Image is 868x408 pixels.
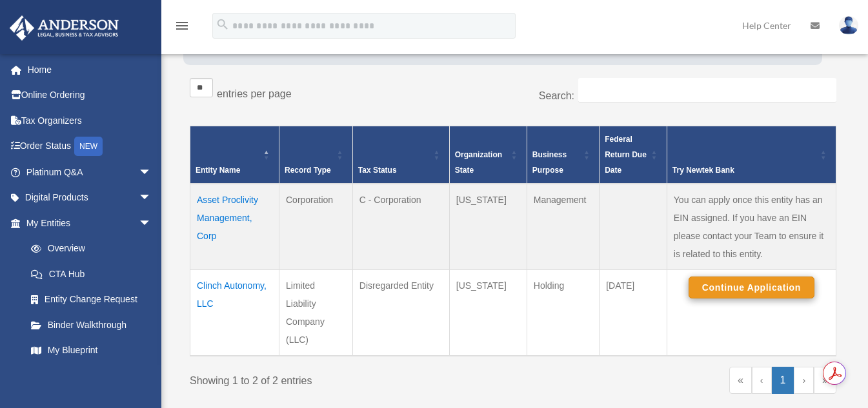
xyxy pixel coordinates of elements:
td: Asset Proclivity Management, Corp [190,184,279,270]
td: Limited Liability Company (LLC) [279,269,352,356]
a: Tax Due Dates [18,363,165,389]
img: Anderson Advisors Platinum Portal [6,15,123,41]
a: First [729,367,752,394]
th: Organization State: Activate to sort [449,126,527,184]
span: Federal Return Due Date [605,135,647,175]
th: Record Type: Activate to sort [279,126,352,184]
th: Entity Name: Activate to invert sorting [190,126,279,184]
td: Management [527,184,599,270]
img: User Pic [839,16,858,35]
td: Corporation [279,184,352,270]
td: [US_STATE] [449,184,527,270]
span: Record Type [285,166,331,175]
span: Organization State [455,150,502,175]
a: Order StatusNEW [9,133,171,160]
a: Platinum Q&Aarrow_drop_down [9,159,171,185]
a: Digital Productsarrow_drop_down [9,185,171,211]
a: CTA Hub [18,261,165,287]
label: Search: [539,90,574,101]
td: C - Corporation [352,184,449,270]
a: Home [9,57,171,83]
button: Continue Application [689,277,814,298]
a: My Blueprint [18,338,165,364]
label: entries per page [217,88,292,99]
td: Holding [527,269,599,356]
a: Entity Change Request [18,287,165,313]
td: [US_STATE] [449,269,527,356]
td: You can apply once this entity has an EIN assigned. If you have an EIN please contact your Team t... [667,184,836,270]
span: arrow_drop_down [139,159,165,186]
td: Clinch Autonomy, LLC [190,269,279,356]
th: Try Newtek Bank : Activate to sort [667,126,836,184]
a: Overview [18,236,158,262]
th: Business Purpose: Activate to sort [527,126,599,184]
th: Tax Status: Activate to sort [352,126,449,184]
div: Showing 1 to 2 of 2 entries [190,367,503,390]
a: menu [174,23,190,34]
a: Online Ordering [9,83,171,108]
th: Federal Return Due Date: Activate to sort [600,126,667,184]
span: arrow_drop_down [139,185,165,211]
span: Business Purpose [532,150,567,175]
i: search [216,17,230,32]
div: Try Newtek Bank [672,162,816,178]
span: Tax Status [358,166,397,175]
a: Tax Organizers [9,108,171,133]
a: Binder Walkthrough [18,312,165,338]
i: menu [174,18,190,34]
td: Disregarded Entity [352,269,449,356]
td: [DATE] [600,269,667,356]
div: NEW [74,137,103,156]
a: My Entitiesarrow_drop_down [9,210,165,236]
span: arrow_drop_down [139,210,165,237]
span: Entity Name [196,166,240,175]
